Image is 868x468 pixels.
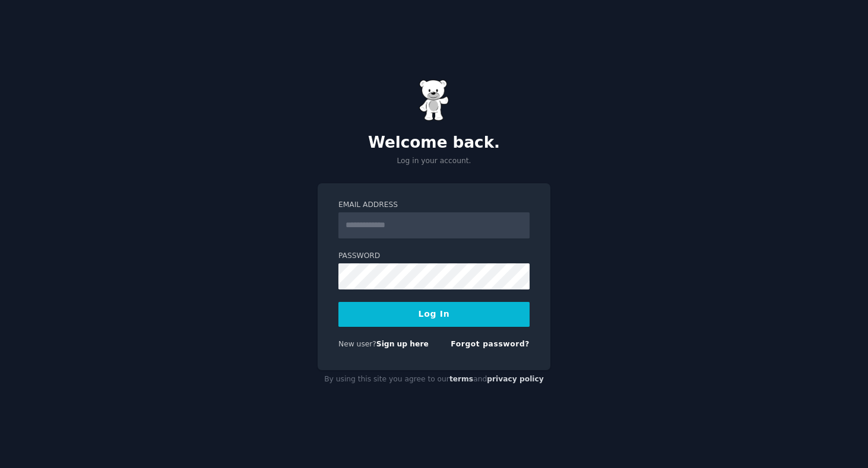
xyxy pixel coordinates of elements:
span: New user? [338,340,376,348]
div: By using this site you agree to our and [318,370,550,389]
a: Forgot password? [451,340,530,348]
a: Sign up here [376,340,429,348]
a: privacy policy [487,375,544,383]
img: Gummy Bear [419,79,449,121]
button: Log In [338,302,530,327]
label: Password [338,251,530,262]
a: terms [449,375,473,383]
label: Email Address [338,200,530,211]
h2: Welcome back. [318,133,550,152]
p: Log in your account. [318,156,550,167]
